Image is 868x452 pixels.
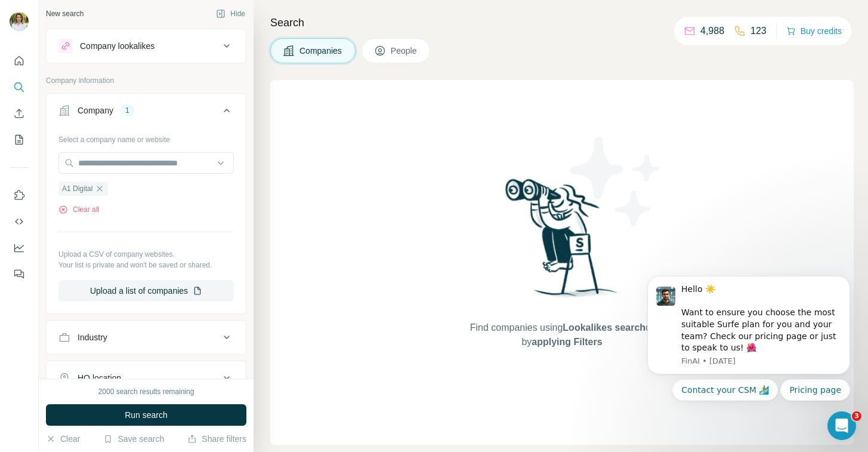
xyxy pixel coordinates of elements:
p: Company information [46,75,246,86]
button: Company lookalikes [47,32,246,60]
p: Upload a CSV of company websites. [58,249,234,260]
button: Company1 [47,96,246,130]
div: HQ location [78,372,121,384]
div: 2000 search results remaining [98,386,194,397]
span: applying Filters [532,337,602,347]
button: Search [10,76,29,98]
button: Use Surfe API [10,211,29,232]
button: Quick start [10,50,29,72]
div: Company [78,104,113,116]
span: People [391,45,418,57]
button: Industry [47,323,246,352]
div: Company lookalikes [80,40,155,52]
span: 3 [852,411,861,421]
button: Share filters [187,433,246,445]
div: Industry [78,331,107,343]
button: My lists [10,129,29,150]
p: 4,988 [700,24,724,38]
button: Enrich CSV [10,103,29,124]
button: Feedback [10,263,29,285]
button: Save search [103,433,164,445]
button: HQ location [47,364,246,392]
div: Select a company name or website [58,130,234,145]
img: Surfe Illustration - Woman searching with binoculars [500,176,624,309]
span: A1 Digital [62,183,92,194]
img: Avatar [10,12,29,31]
iframe: Intercom notifications message [629,236,868,420]
button: Upload a list of companies [58,280,234,302]
button: Hide [208,5,254,23]
span: Find companies using or by [467,321,657,349]
h4: Search [270,14,854,31]
span: Run search [125,409,168,421]
span: Companies [299,45,343,57]
div: 1 [121,105,134,116]
button: Use Surfe on LinkedIn [10,185,29,206]
button: Run search [46,404,246,426]
button: Dashboard [10,237,29,259]
p: Your list is private and won't be saved or shared. [58,260,234,270]
button: Clear all [58,204,99,215]
button: Buy credits [786,23,842,39]
span: Lookalikes search [563,322,645,333]
img: Surfe Illustration - Stars [562,128,669,235]
p: 123 [750,24,767,38]
button: Clear [46,433,80,445]
div: New search [46,8,84,19]
iframe: Intercom live chat [827,411,856,440]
